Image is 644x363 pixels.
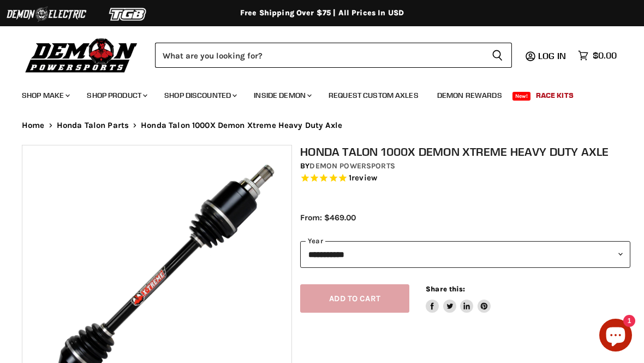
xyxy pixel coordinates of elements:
[300,173,630,184] span: Rated 5.0 out of 5 stars 1 reviews
[429,84,510,107] a: Demon Rewards
[351,173,377,183] span: review
[573,48,622,63] a: $0.00
[87,4,169,25] img: TGB Logo 2
[426,285,465,293] span: Share this:
[512,92,531,101] span: New!
[349,173,377,183] span: 1 reviews
[593,50,617,61] span: $0.00
[309,161,395,171] a: Demon Powersports
[528,84,582,107] a: Race Kits
[79,84,154,107] a: Shop Product
[483,43,512,68] button: Search
[426,284,491,313] aside: Share this:
[155,43,512,68] form: Product
[533,51,573,61] a: Log in
[57,121,129,130] a: Honda Talon Parts
[538,50,566,61] span: Log in
[300,213,356,223] span: From: $469.00
[320,84,427,107] a: Request Custom Axles
[14,84,76,107] a: Shop Make
[300,145,630,159] h1: Honda Talon 1000X Demon Xtreme Heavy Duty Axle
[141,121,342,130] span: Honda Talon 1000X Demon Xtreme Heavy Duty Axle
[5,4,87,25] img: Demon Electric Logo 2
[22,121,45,130] a: Home
[14,80,614,107] ul: Main menu
[22,36,141,74] img: Demon Powersports
[246,84,318,107] a: Inside Demon
[300,241,630,268] select: year
[300,160,630,172] div: by
[155,43,483,68] input: Search
[596,319,635,354] inbox-online-store-chat: Shopify online store chat
[156,84,243,107] a: Shop Discounted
